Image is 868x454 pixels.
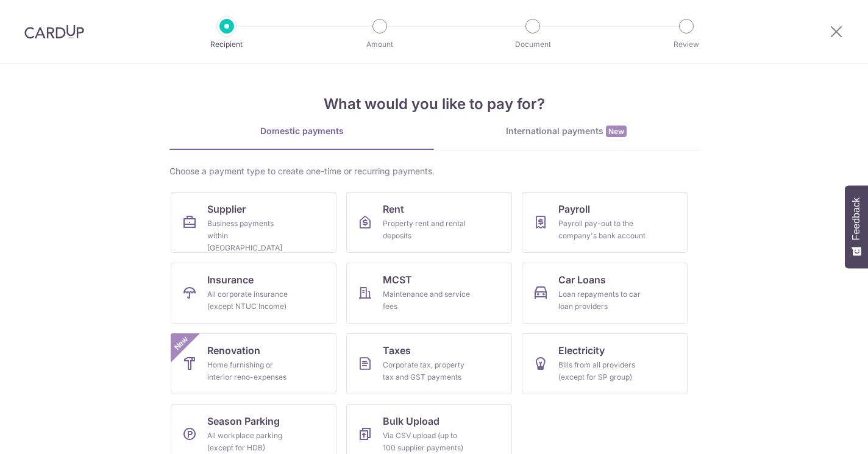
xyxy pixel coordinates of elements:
[558,288,646,313] div: Loan repayments to car loan providers
[171,263,336,324] a: InsuranceAll corporate insurance (except NTUC Income)
[207,288,295,313] div: All corporate insurance (except NTUC Income)
[383,430,471,454] div: Via CSV upload (up to 100 supplier payments)
[171,192,336,253] a: SupplierBusiness payments within [GEOGRAPHIC_DATA]
[207,272,254,287] span: Insurance
[558,218,646,242] div: Payroll pay-out to the company's bank account
[383,288,471,313] div: Maintenance and service fees
[845,185,868,268] button: Feedback - Show survey
[171,333,336,394] a: RenovationHome furnishing or interior reno-expensesNew
[207,414,280,428] span: Season Parking
[207,202,246,216] span: Supplier
[383,359,471,383] div: Corporate tax, property tax and GST payments
[335,38,425,51] p: Amount
[488,38,578,51] p: Document
[558,343,605,358] span: Electricity
[169,125,434,137] div: Domestic payments
[522,192,688,253] a: PayrollPayroll pay-out to the company's bank account
[24,24,84,39] img: CardUp
[207,343,260,358] span: Renovation
[171,333,191,353] span: New
[522,333,688,394] a: ElectricityBills from all providers (except for SP group)
[383,272,412,287] span: MCST
[383,202,404,216] span: Rent
[383,414,439,428] span: Bulk Upload
[346,333,512,394] a: TaxesCorporate tax, property tax and GST payments
[169,165,699,177] div: Choose a payment type to create one-time or recurring payments.
[346,263,512,324] a: MCSTMaintenance and service fees
[606,126,627,137] span: New
[558,202,590,216] span: Payroll
[522,263,688,324] a: Car LoansLoan repayments to car loan providers
[207,359,295,383] div: Home furnishing or interior reno-expenses
[383,218,471,242] div: Property rent and rental deposits
[434,125,699,138] div: International payments
[383,343,411,358] span: Taxes
[641,38,731,51] p: Review
[558,272,606,287] span: Car Loans
[182,38,272,51] p: Recipient
[558,359,646,383] div: Bills from all providers (except for SP group)
[207,218,295,254] div: Business payments within [GEOGRAPHIC_DATA]
[346,192,512,253] a: RentProperty rent and rental deposits
[207,430,295,454] div: All workplace parking (except for HDB)
[851,197,862,240] span: Feedback
[169,93,699,115] h4: What would you like to pay for?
